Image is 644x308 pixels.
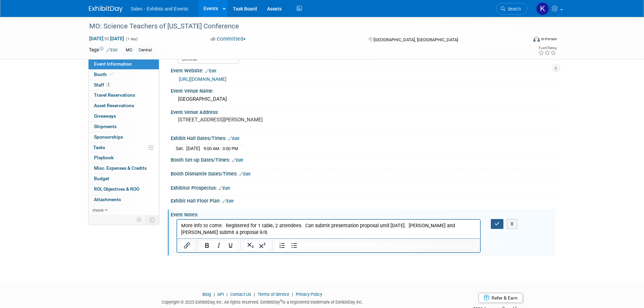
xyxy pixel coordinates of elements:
[89,90,159,100] a: Travel Reservations
[181,241,193,250] button: Insert/edit link
[124,47,134,54] div: MO
[89,101,159,111] a: Asset Reservations
[89,35,124,42] span: [DATE] [DATE]
[103,36,110,41] span: to
[134,215,145,224] td: Personalize Event Tab Strip
[94,61,132,67] span: Event Information
[536,2,549,15] img: Kara Haven
[89,174,159,184] a: Budget
[89,111,159,121] a: Giveaways
[478,293,523,303] a: Refer & Earn
[239,172,251,176] a: Edit
[93,145,105,150] span: Tasks
[176,94,550,104] div: [GEOGRAPHIC_DATA]
[201,241,213,250] button: Bold
[89,80,159,90] a: Staff2
[93,207,103,213] span: more
[89,298,436,305] div: Copyright © 2025 ExhibitDay, Inc. All rights reserved. ExhibitDay is a registered trademark of Ex...
[212,292,216,297] span: |
[225,241,236,250] button: Underline
[89,143,159,153] a: Tasks
[131,6,188,11] span: Sales - Exhibits and Events
[288,241,300,250] button: Bullet list
[89,132,159,142] a: Sponsorships
[125,37,138,41] span: (1 day)
[171,107,555,116] div: Event Venue Address:
[89,205,159,215] a: more
[219,186,230,191] a: Edit
[222,199,234,204] a: Edit
[94,82,111,88] span: Staff
[89,46,118,54] td: Tags
[87,20,517,32] div: MO: Science Teachers of [US_STATE] Conference
[171,66,555,74] div: Event Website:
[94,186,139,192] span: ROI, Objectives & ROO
[94,92,135,98] span: Travel Reservations
[171,210,555,218] div: Event Notes:
[171,196,555,205] div: Exhibit Hall Floor Plan:
[106,82,111,87] span: 2
[507,219,518,229] button: X
[89,70,159,80] a: Booth
[171,183,555,192] div: Exhibitor Prospectus:
[225,292,229,297] span: |
[94,134,123,140] span: Sponsorships
[89,122,159,132] a: Shipments
[205,69,216,73] a: Edit
[258,292,289,297] a: Terms of Service
[177,220,480,238] iframe: Rich Text Area
[202,292,211,297] a: Blog
[213,241,224,250] button: Italic
[280,299,282,303] sup: ®
[94,176,109,181] span: Budget
[137,47,154,54] div: Central
[245,241,256,250] button: Subscript
[277,241,288,250] button: Numbered list
[257,241,268,250] button: Superscript
[94,103,134,108] span: Asset Reservations
[232,158,243,163] a: Edit
[252,292,257,297] span: |
[374,37,458,42] span: [GEOGRAPHIC_DATA], [GEOGRAPHIC_DATA]
[178,117,324,123] pre: [STREET_ADDRESS][PERSON_NAME]
[186,145,200,152] td: [DATE]
[541,37,557,42] div: In-Person
[179,76,226,82] a: [URL][DOMAIN_NAME]
[171,155,555,164] div: Booth Set-up Dates/Times:
[89,195,159,205] a: Attachments
[89,153,159,163] a: Playbook
[171,86,555,94] div: Event Venue Name:
[89,184,159,194] a: ROI, Objectives & ROO
[94,124,117,129] span: Shipments
[496,3,527,15] a: Search
[228,136,239,141] a: Edit
[94,113,116,119] span: Giveaways
[533,36,540,42] img: Format-Inperson.png
[94,72,115,77] span: Booth
[171,133,555,142] div: Exhibit Hall Dates/Times:
[230,292,251,297] a: Contact Us
[89,6,123,13] img: ExhibitDay
[208,35,248,43] button: Committed
[94,155,114,160] span: Playbook
[89,59,159,69] a: Event Information
[290,292,295,297] span: |
[217,292,224,297] a: API
[204,146,238,151] span: 9:00 AM - 3:00 PM
[505,6,521,11] span: Search
[176,145,186,152] td: Sat.
[171,169,555,177] div: Booth Dismantle Dates/Times:
[94,165,147,171] span: Misc. Expenses & Credits
[89,163,159,173] a: Misc. Expenses & Credits
[538,46,556,50] div: Event Rating
[106,48,118,52] a: Edit
[487,35,557,45] div: Event Format
[110,72,113,76] i: Booth reservation complete
[145,215,159,224] td: Toggle Event Tabs
[94,197,121,202] span: Attachments
[296,292,322,297] a: Privacy Policy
